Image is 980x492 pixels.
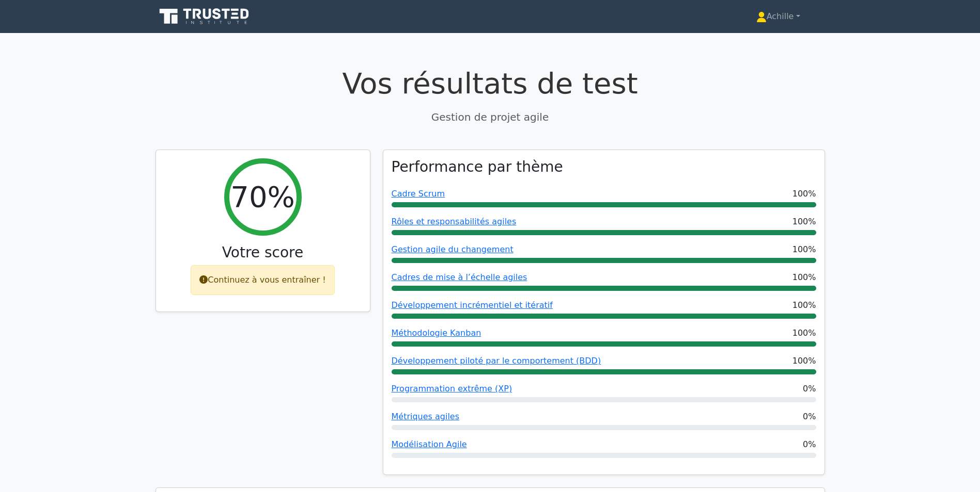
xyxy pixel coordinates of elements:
[792,216,816,228] span: 100%
[208,275,325,285] font: Continuez à vous entraîner !
[392,300,553,310] a: Développement incrémentiel et itératif
[230,179,294,214] h2: 70%
[392,217,517,226] a: Rôles et responsabilités agiles
[392,189,445,199] a: Cadre Scrum
[155,109,825,125] p: Gestion de projet agile
[767,11,794,21] font: Achille
[392,272,527,282] a: Cadres de mise à l’échelle agiles
[792,188,816,200] span: 100%
[792,271,816,284] span: 100%
[392,244,514,254] a: Gestion agile du changement
[792,355,816,367] span: 100%
[164,244,362,261] h3: Votre score
[803,411,816,423] span: 0%
[392,328,481,338] a: Méthodologie Kanban
[803,438,816,451] span: 0%
[392,412,460,421] a: Métriques agiles
[792,243,816,256] span: 100%
[803,383,816,395] span: 0%
[732,6,825,27] a: Achille
[792,327,816,339] span: 100%
[155,66,825,101] h1: Vos résultats de test
[392,384,512,393] a: Programmation extrême (XP)
[792,299,816,311] span: 100%
[392,356,601,366] a: Développement piloté par le comportement (BDD)
[392,158,563,176] h3: Performance par thème
[392,439,467,449] a: Modélisation Agile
